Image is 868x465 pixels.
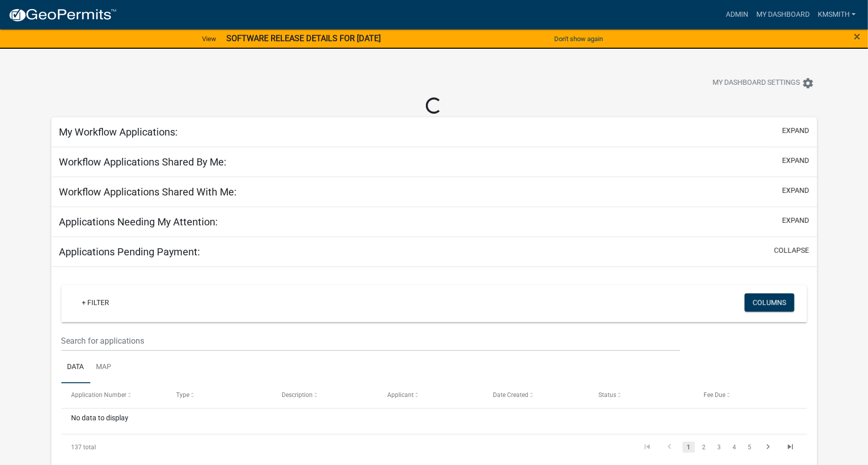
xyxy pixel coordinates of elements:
a: 4 [728,442,741,453]
a: 2 [698,442,710,453]
li: page 5 [742,439,757,456]
a: Data [61,351,90,384]
h5: My Workflow Applications: [59,126,178,138]
div: No data to display [61,409,807,434]
li: page 1 [681,439,696,456]
a: 1 [683,442,695,453]
button: collapse [774,245,809,256]
a: go to previous page [660,442,680,453]
i: settings [802,77,814,89]
button: expand [782,185,809,196]
datatable-header-cell: Status [589,383,694,408]
a: Admin [722,5,752,24]
datatable-header-cell: Date Created [483,383,589,408]
a: + Filter [74,293,117,312]
span: Fee Due [704,391,726,398]
strong: SOFTWARE RELEASE DETAILS FOR [DATE] [226,34,381,43]
a: My Dashboard [752,5,814,24]
span: × [854,29,860,44]
li: page 2 [696,439,712,456]
span: Description [282,391,313,398]
a: View [198,30,220,47]
li: page 3 [712,439,727,456]
button: expand [782,215,809,226]
a: Map [90,351,118,384]
li: page 4 [727,439,742,456]
h5: Workflow Applications Shared With Me: [59,186,237,198]
a: 5 [744,442,756,453]
datatable-header-cell: Type [166,383,272,408]
button: expand [782,155,809,166]
a: kmsmith [814,5,860,24]
div: 137 total [61,435,209,460]
datatable-header-cell: Description [272,383,378,408]
h5: Applications Needing My Attention: [59,216,218,228]
button: Close [854,30,860,43]
span: Applicant [387,391,414,398]
datatable-header-cell: Application Number [61,383,167,408]
span: Application Number [71,391,126,398]
span: Date Created [493,391,528,398]
span: Status [598,391,616,398]
button: Columns [745,293,794,312]
input: Search for applications [61,330,680,351]
a: 3 [713,442,725,453]
span: Type [177,391,190,398]
a: go to next page [759,442,778,453]
datatable-header-cell: Applicant [378,383,483,408]
button: My Dashboard Settingssettings [705,73,822,93]
a: go to last page [781,442,800,453]
button: Don't show again [550,30,607,47]
h5: Applications Pending Payment: [59,246,201,258]
span: My Dashboard Settings [713,77,800,89]
a: go to first page [638,442,657,453]
datatable-header-cell: Fee Due [694,383,800,408]
button: expand [782,125,809,136]
h5: Workflow Applications Shared By Me: [59,156,227,168]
